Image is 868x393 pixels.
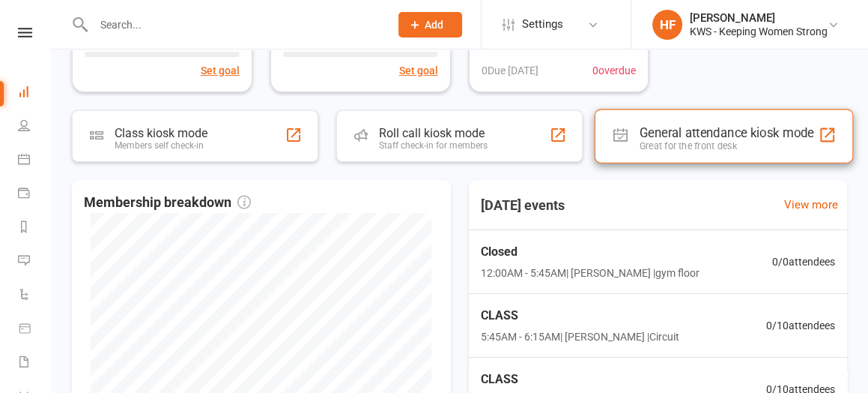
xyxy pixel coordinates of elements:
[481,242,699,262] span: Closed
[652,10,682,40] div: HF
[18,313,52,346] a: Product Sales
[115,126,207,140] div: Class kiosk mode
[481,370,679,389] span: CLASS
[469,192,577,219] h3: [DATE] events
[592,62,636,79] span: 0 overdue
[398,12,462,37] button: Add
[481,306,679,325] span: CLASS
[84,192,251,214] span: Membership breakdown
[18,178,52,211] a: Payments
[640,125,814,140] div: General attendance kiosk mode
[772,253,835,270] span: 0 / 0 attendees
[18,76,52,110] a: Dashboard
[201,62,240,79] button: Set goal
[379,126,488,140] div: Roll call kiosk mode
[89,14,379,35] input: Search...
[522,7,563,41] span: Settings
[399,62,438,79] button: Set goal
[425,19,443,31] span: Add
[640,140,814,151] div: Great for the front desk
[379,140,488,151] div: Staff check-in for members
[690,11,828,25] div: [PERSON_NAME]
[18,144,52,178] a: Calendar
[18,110,52,144] a: People
[766,317,835,334] span: 0 / 10 attendees
[481,265,699,281] span: 12:00AM - 5:45AM | [PERSON_NAME] | gym floor
[690,25,828,38] div: KWS - Keeping Women Strong
[18,211,52,245] a: Reports
[482,62,538,79] span: 0 Due [DATE]
[481,328,679,345] span: 5:45AM - 6:15AM | [PERSON_NAME] | Circuit
[784,196,838,214] a: View more
[115,140,207,151] div: Members self check-in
